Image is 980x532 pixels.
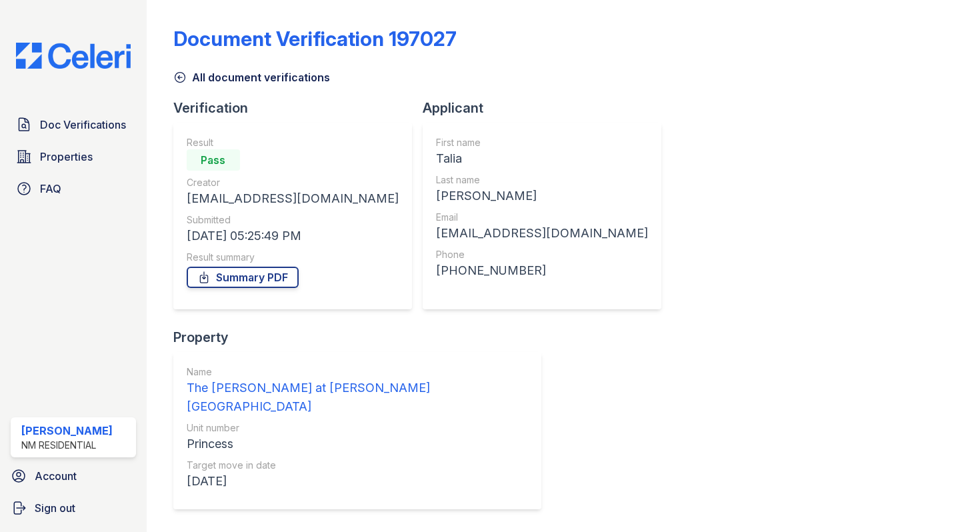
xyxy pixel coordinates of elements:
div: Name [187,365,528,379]
div: First name [436,136,648,149]
div: Email [436,211,648,224]
span: Properties [40,149,93,165]
a: Name The [PERSON_NAME] at [PERSON_NAME][GEOGRAPHIC_DATA] [187,365,528,416]
div: [DATE] 05:25:49 PM [187,227,399,245]
div: [PERSON_NAME] [21,423,113,439]
div: Submitted [187,213,399,227]
span: Account [35,468,77,484]
div: Property [173,328,552,347]
div: [PERSON_NAME] [436,187,648,205]
div: Unit number [187,421,528,435]
div: [EMAIL_ADDRESS][DOMAIN_NAME] [436,224,648,243]
div: [PHONE_NUMBER] [436,261,648,280]
div: Phone [436,248,648,261]
a: Doc Verifications [11,111,136,138]
div: Applicant [423,99,672,117]
span: Doc Verifications [40,117,126,133]
div: Document Verification 197027 [173,27,457,51]
span: FAQ [40,181,61,197]
a: Account [5,463,141,489]
a: Properties [11,143,136,170]
div: [EMAIL_ADDRESS][DOMAIN_NAME] [187,189,399,208]
div: The [PERSON_NAME] at [PERSON_NAME][GEOGRAPHIC_DATA] [187,379,528,416]
div: Talia [436,149,648,168]
div: NM Residential [21,439,113,452]
a: Sign out [5,495,141,521]
span: Sign out [35,500,75,516]
div: Result summary [187,251,399,264]
img: CE_Logo_Blue-a8612792a0a2168367f1c8372b55b34899dd931a85d93a1a3d3e32e68fde9ad4.png [5,43,141,69]
div: Result [187,136,399,149]
div: Last name [436,173,648,187]
div: Verification [173,99,423,117]
a: Summary PDF [187,267,299,288]
div: Creator [187,176,399,189]
div: Princess [187,435,528,453]
iframe: chat widget [924,479,967,519]
div: Target move in date [187,459,528,472]
div: Pass [187,149,240,171]
a: FAQ [11,175,136,202]
a: All document verifications [173,69,330,85]
div: [DATE] [187,472,528,491]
